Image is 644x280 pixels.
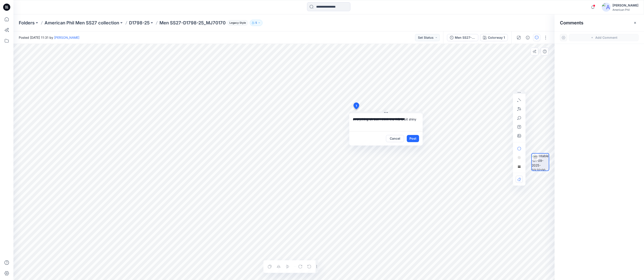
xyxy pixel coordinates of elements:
[54,36,79,39] a: [PERSON_NAME]
[532,154,549,171] img: turntable-01-09-2025-03:32:00
[524,34,531,41] button: Details
[19,20,35,26] a: Folders
[159,20,226,26] p: Men SS27-D1798-25_MJ70170
[569,34,639,41] button: Add Comment
[44,20,119,26] a: American Phil Men SS27 collection
[612,8,638,11] div: American Phil
[455,35,475,40] div: Men SS27-D1788-25_MB30946A
[386,135,404,142] button: Cancel
[255,20,257,25] p: 5
[447,34,478,41] button: Men SS27-D1788-25_MB30946A
[356,104,357,108] span: 1
[602,3,611,12] img: avatar
[488,35,505,40] div: Colorway 1
[227,20,248,26] span: Legacy Style
[129,20,150,26] a: D1798-25
[250,20,263,26] button: 5
[480,34,508,41] button: Colorway 1
[226,20,248,26] button: Legacy Style
[407,135,419,142] button: Post
[612,3,638,8] div: [PERSON_NAME]
[560,20,583,26] h2: Comments
[19,35,79,40] span: Posted [DATE] 11:31 by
